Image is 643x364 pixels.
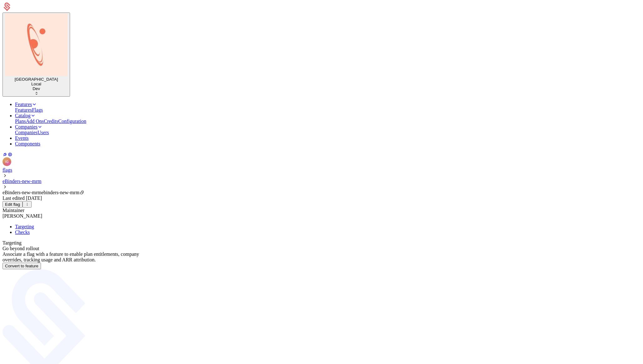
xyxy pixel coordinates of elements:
a: Features [15,107,32,113]
a: Credits [44,119,58,124]
div: Local [5,82,68,86]
div: Last edited [DATE] [3,195,640,201]
div: Targeting [3,240,640,246]
button: Select action [23,201,32,208]
a: Companies [15,124,43,129]
a: Integrations [3,152,8,157]
a: Settings [8,152,13,157]
a: Features [15,102,37,107]
a: Plans [15,119,26,124]
a: Components [15,141,40,146]
ul: Choose Sub Page [3,224,640,235]
a: Users [38,130,49,135]
a: Configuration [58,119,86,124]
div: Edit flag [5,202,20,207]
div: Go beyond rollout [3,246,640,251]
nav: Main [3,102,640,147]
span: [GEOGRAPHIC_DATA] [15,77,58,82]
span: Maintainer [3,208,24,213]
button: Select environment [3,13,70,97]
a: eBinders-new-mrm [3,179,41,184]
span: [PERSON_NAME] [3,213,42,219]
img: Florence [5,13,68,76]
a: Checks [15,230,30,235]
button: Edit flag [3,201,23,208]
a: Add Ons [26,119,44,124]
a: Targeting [15,224,34,229]
a: flags [3,167,12,173]
div: eBinders-new-mrm [3,190,640,195]
a: Companies [15,130,38,135]
a: Events [15,135,29,141]
span: ebinders-new-mrm [41,190,79,195]
div: Associate a flag with a feature to enable plan entitlements, company overrides, tracking usage an... [3,251,640,263]
span: Dev [33,86,40,91]
a: Flags [32,107,43,113]
button: Convert to feature [3,263,41,269]
nav: Main [3,224,640,235]
img: Igor Grebenarovic [3,157,11,166]
button: Open user button [3,157,11,166]
a: Catalog [15,113,36,118]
